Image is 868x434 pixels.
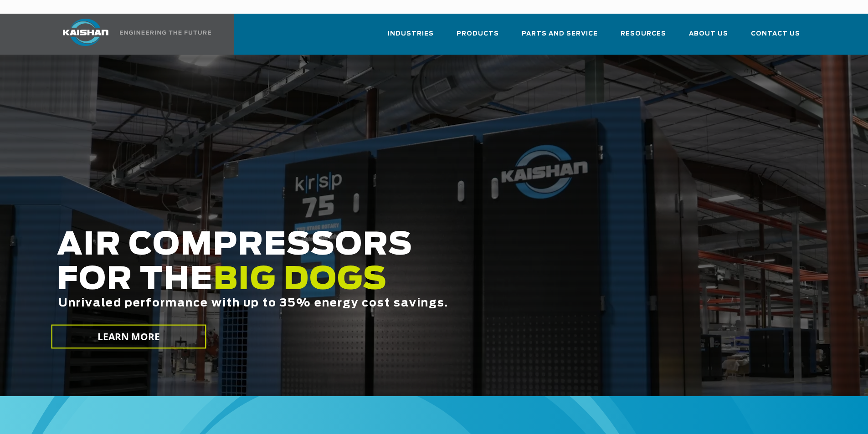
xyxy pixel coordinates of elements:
[751,29,800,39] span: Contact Us
[57,228,684,338] h2: AIR COMPRESSORS FOR THE
[457,22,499,53] a: Products
[213,265,387,296] span: BIG DOGS
[621,29,666,39] span: Resources
[689,22,728,53] a: About Us
[120,31,211,35] img: Engineering the future
[457,29,499,39] span: Products
[522,29,598,39] span: Parts and Service
[51,19,120,46] img: kaishan logo
[58,298,448,309] span: Unrivaled performance with up to 35% energy cost savings.
[522,22,598,53] a: Parts and Service
[388,29,434,39] span: Industries
[51,325,206,349] a: LEARN MORE
[621,22,666,53] a: Resources
[97,330,160,343] span: LEARN MORE
[51,14,213,55] a: Kaishan USA
[689,29,728,39] span: About Us
[751,22,800,53] a: Contact Us
[388,22,434,53] a: Industries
